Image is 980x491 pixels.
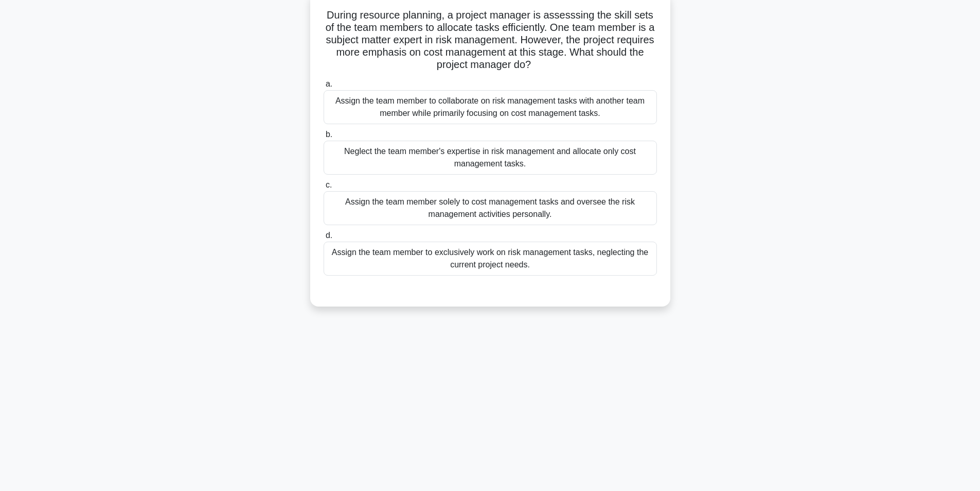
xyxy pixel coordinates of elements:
span: a. [326,79,332,88]
div: Assign the team member to collaborate on risk management tasks with another team member while pri... [324,90,657,124]
span: c. [326,180,332,189]
div: Assign the team member solely to cost management tasks and oversee the risk management activities... [324,191,657,225]
span: b. [326,130,332,139]
span: d. [326,231,332,240]
h5: During resource planning, a project manager is assesssing the skill sets of the team members to a... [323,9,658,72]
div: Assign the team member to exclusively work on risk management tasks, neglecting the current proje... [324,242,657,276]
div: Neglect the team member's expertise in risk management and allocate only cost management tasks. [324,141,657,175]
